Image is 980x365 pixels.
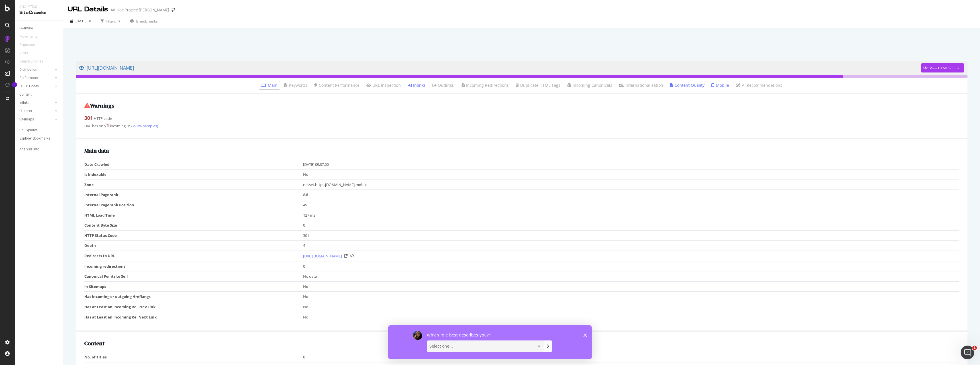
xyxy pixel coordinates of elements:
[19,108,32,114] div: Outlinks
[432,82,454,88] a: Outlinks
[136,19,158,24] span: Breadcrumbs
[19,146,39,152] div: Analysis Info
[19,9,58,16] div: SiteCrawler
[303,230,959,241] td: 301
[84,200,303,210] td: Internal Pagerank Position
[711,82,729,88] a: Mobile
[350,254,354,258] button: View HTML Source
[84,230,303,241] td: HTTP Status Code
[84,261,303,271] td: Incoming redirections
[19,25,59,31] a: Overview
[303,170,959,180] td: No
[12,82,17,87] div: Tooltip anchor
[171,8,175,12] div: arrow-right-arrow-left
[84,312,303,322] td: Has at Least an Incoming Rel Next Link
[303,253,342,259] a: [URL][DOMAIN_NAME]
[303,180,959,190] td: notset,https,[DOMAIN_NAME],mobile
[303,292,959,302] td: No
[303,274,956,279] div: No data
[84,340,959,346] h2: Content
[303,200,959,210] td: 49
[68,5,108,14] div: URL Details
[303,210,959,220] td: 127 ms
[303,312,959,322] td: No
[930,66,959,70] div: View HTML Source
[19,42,35,48] div: Segments
[619,82,663,88] a: Internationalization
[106,122,109,129] strong: 1
[19,116,53,122] a: Sitemaps
[19,34,37,40] div: Movements
[19,127,37,133] div: Url Explorer
[344,254,348,258] a: Visit Online Page
[303,190,959,200] td: 8.6
[19,25,33,31] div: Overview
[461,82,509,88] a: Incoming Redirections
[284,82,307,88] a: Keywords
[84,180,303,190] td: Zone
[84,102,959,109] h2: Warnings
[19,100,29,106] div: Inlinks
[84,281,303,292] td: In Sitemaps
[736,82,782,88] a: AI Recommendations
[19,136,59,142] a: Explorer Bookmarks
[303,302,959,312] td: No
[84,114,959,122] div: HTTP code
[567,82,612,88] a: Incoming Canonicals
[303,261,959,271] td: 0
[921,63,964,72] button: View HTML Source
[19,116,34,122] div: Sitemaps
[75,19,87,23] span: 2025 Sep. 22nd
[19,75,53,81] a: Performance
[19,67,53,73] a: Distribution
[84,170,303,180] td: Is Indexable
[19,75,39,81] div: Performance
[19,83,53,89] a: HTTP Codes
[19,42,40,48] a: Segments
[79,61,921,75] a: [URL][DOMAIN_NAME]
[19,83,39,89] div: HTTP Codes
[19,92,59,98] a: Content
[68,17,93,26] button: [DATE]
[84,220,303,231] td: Content Byte Size
[98,17,123,26] button: Filters
[106,19,116,24] div: Filters
[261,82,277,88] a: Main
[972,346,977,350] span: 1
[84,302,303,312] td: Has at Least an Incoming Rel Prev Link
[408,82,426,88] a: Inlinks
[19,67,37,73] div: Distribution
[19,5,58,9] div: Analytics
[303,220,959,231] td: 0
[84,148,959,154] h2: Main data
[84,122,959,129] div: URL has only incoming link
[128,17,160,26] button: Breadcrumbs
[84,241,303,251] td: Depth
[314,82,360,88] a: Content Performance
[84,251,303,261] td: Redirects to URL
[84,190,303,200] td: Internal Pagerank
[19,146,59,152] a: Analysis Info
[19,59,43,64] div: Search Engines
[19,59,49,64] a: Search Engines
[84,210,303,220] td: HTML Load Time
[388,325,592,359] iframe: Enquête de Laura de Botify
[303,241,959,251] td: 4
[19,108,53,114] a: Outlinks
[19,100,53,106] a: Inlinks
[19,92,32,98] div: Content
[19,50,34,56] a: Visits
[19,136,50,142] div: Explorer Bookmarks
[19,127,59,133] a: Url Explorer
[111,7,169,13] div: Ad-Hoc Project: [PERSON_NAME]
[84,114,93,121] strong: 301
[366,82,401,88] a: URL Inspection
[516,82,560,88] a: Duplicate HTML Tags
[303,160,959,170] td: [DATE] 09:37:00
[84,271,303,282] td: Canonical Points to Self
[303,281,959,292] td: No
[84,352,303,362] td: No. of Titles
